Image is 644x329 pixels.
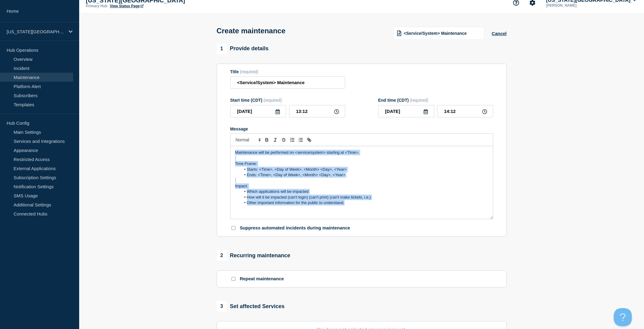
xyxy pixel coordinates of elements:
[230,98,345,103] div: Start time (CDT)
[240,276,284,282] p: Repeat maintenance
[545,3,608,8] p: [PERSON_NAME]
[264,98,282,103] span: (required)
[230,76,345,89] input: Title
[280,136,288,143] button: Toggle strikethrough text
[437,105,493,117] input: HH:MM
[235,150,488,155] p: Maintenance will be performed on <service/system> starting at <Time>.
[241,167,488,172] li: Starts: <Time>, <Day of Week>, <Month> <Day>, <Year>
[235,161,488,166] p: Time Frame:
[235,183,488,189] p: Impact:
[240,69,258,74] span: (required)
[110,4,143,8] a: View Status Page
[230,105,286,117] input: YYYY-MM-DD
[233,136,263,143] span: Font size
[7,29,65,34] p: [US_STATE][GEOGRAPHIC_DATA]
[217,27,286,35] h1: Create maintenance
[271,136,280,143] button: Toggle italic text
[397,31,401,36] img: template icon
[378,105,434,117] input: YYYY-MM-DD
[241,172,488,178] li: Ends: <Time>, <Day of Week>, <Month> <Day>, <Year>
[404,31,467,36] span: <Service/System> Maintenance
[263,136,271,143] button: Toggle bold text
[289,105,345,117] input: HH:MM
[492,31,506,36] button: Cancel
[231,277,235,281] input: Repeat maintenance
[86,4,107,8] p: Primary Hub
[230,69,345,74] div: Title
[217,44,227,54] span: 1
[410,98,428,103] span: (required)
[231,226,235,230] input: Suppress automated incidents during maintenance
[217,44,269,54] div: Provide details
[230,127,493,131] div: Message
[217,301,285,311] div: Set affected Services
[296,136,305,143] button: Toggle bulleted list
[241,195,488,200] li: How will it be impacted (can't login) (can't print) (can't make tickets, i.e.)
[241,189,488,194] li: Which applications will be impacted
[288,136,296,143] button: Toggle ordered list
[217,250,290,261] div: Recurring maintenance
[378,98,493,103] div: End time (CDT)
[217,301,227,311] span: 3
[240,225,350,231] p: Suppress automated incidents during maintenance
[305,136,313,143] button: Toggle link
[614,308,632,326] iframe: Help Scout Beacon - Open
[217,250,227,261] span: 2
[241,200,488,206] li: Other important information for the public to understand.
[231,146,493,219] div: Message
